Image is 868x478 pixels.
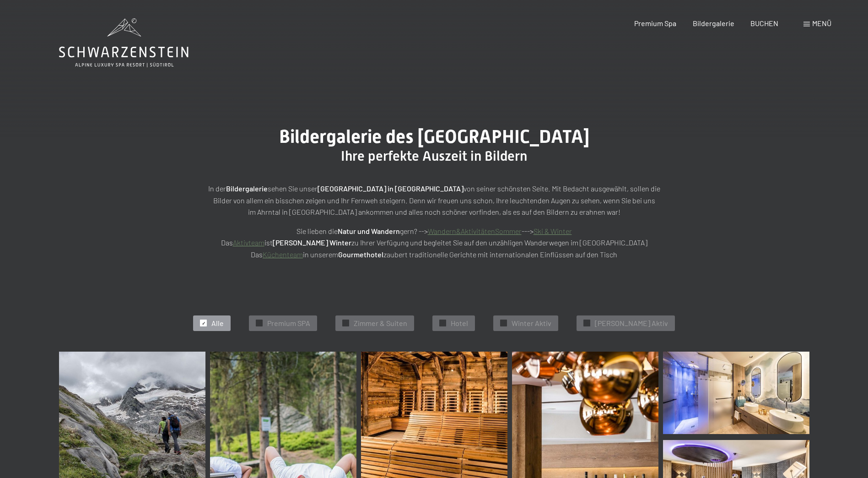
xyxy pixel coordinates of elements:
[585,320,589,326] span: ✓
[279,126,589,147] span: Bildergalerie des [GEOGRAPHIC_DATA]
[318,184,464,193] strong: [GEOGRAPHIC_DATA] in [GEOGRAPHIC_DATA]
[354,318,407,328] span: Zimmer & Suiten
[338,227,400,235] strong: Natur und Wandern
[451,318,468,328] span: Hotel
[263,250,303,259] a: Küchenteam
[663,352,809,434] img: Bildergalerie
[273,238,351,247] strong: [PERSON_NAME] Winter
[693,19,734,27] a: Bildergalerie
[634,19,676,27] a: Premium Spa
[344,320,348,326] span: ✓
[595,318,668,328] span: [PERSON_NAME] Aktiv
[428,227,522,235] a: Wandern&AktivitätenSommer
[205,183,663,218] p: In der sehen Sie unser von seiner schönsten Seite. Mit Bedacht ausgewählt, sollen die Bilder von ...
[258,320,261,326] span: ✓
[202,320,205,326] span: ✓
[534,227,572,235] a: Ski & Winter
[205,225,663,261] p: Sie lieben die gern? --> ---> Das ist zu Ihrer Verfügung und begleitet Sie auf den unzähligen Wan...
[211,318,224,328] span: Alle
[812,19,831,27] span: Menü
[338,250,383,259] strong: Gourmethotel
[267,318,310,328] span: Premium SPA
[226,184,268,193] strong: Bildergalerie
[341,148,527,164] span: Ihre perfekte Auszeit in Bildern
[233,238,264,247] a: Aktivteam
[441,320,445,326] span: ✓
[750,19,778,27] a: BUCHEN
[502,320,506,326] span: ✓
[512,318,551,328] span: Winter Aktiv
